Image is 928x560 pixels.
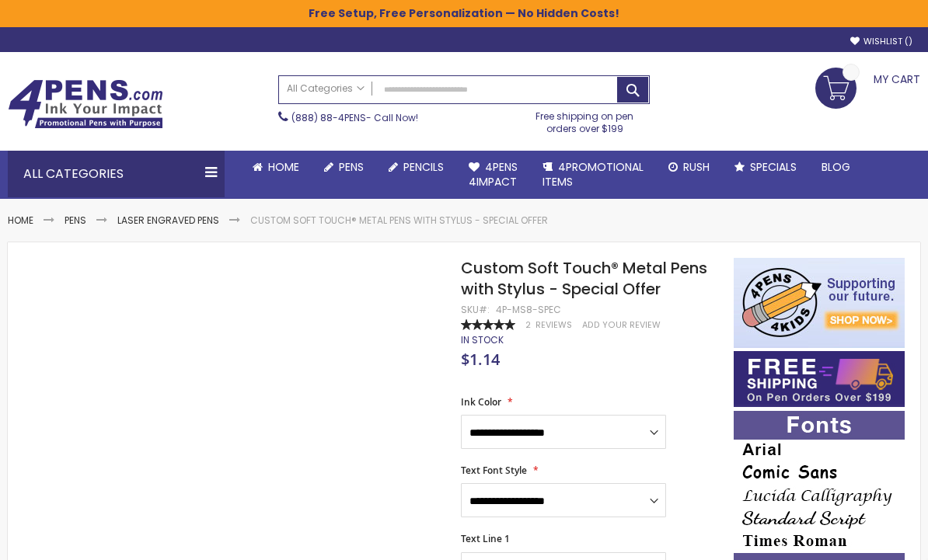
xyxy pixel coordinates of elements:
span: Pencils [403,159,444,175]
a: (888) 88-4PENS [291,111,366,124]
span: Text Font Style [461,464,527,477]
a: Home [8,214,33,227]
span: Ink Color [461,395,501,409]
span: Specials [750,159,797,175]
li: Custom Soft Touch® Metal Pens with Stylus - Special Offer [250,214,548,227]
span: 4PROMOTIONAL ITEMS [542,159,644,190]
a: 4PROMOTIONALITEMS [530,151,656,199]
a: 4Pens4impact [456,151,530,199]
strong: SKU [461,303,490,316]
a: Wishlist [850,36,912,47]
span: Pens [339,159,364,175]
span: 4Pens 4impact [469,159,518,190]
span: $1.14 [461,349,500,370]
a: Rush [656,151,722,184]
span: Rush [683,159,710,175]
div: All Categories [8,151,225,197]
span: 2 [525,319,531,331]
div: Free shipping on pen orders over $199 [520,104,650,135]
a: Pens [65,214,86,227]
span: All Categories [287,82,365,95]
a: Add Your Review [582,319,661,331]
span: Text Line 1 [461,532,510,545]
a: Pens [312,151,376,184]
span: Home [268,159,299,175]
div: 100% [461,319,515,330]
a: Blog [809,151,863,184]
span: In stock [461,333,504,346]
span: - Call Now! [291,111,418,124]
img: Free shipping on orders over $199 [734,351,905,407]
a: Specials [722,151,809,184]
a: Laser Engraved Pens [117,214,219,227]
a: Pencils [376,151,456,184]
div: 4P-MS8-SPEC [496,304,561,316]
a: All Categories [279,76,372,102]
span: Blog [822,159,850,175]
div: Availability [461,334,504,346]
img: 4Pens Custom Pens and Promotional Products [8,79,163,129]
span: Custom Soft Touch® Metal Pens with Stylus - Special Offer [461,257,707,300]
span: Reviews [536,319,572,331]
img: 4pens 4 kids [734,258,905,348]
a: Home [240,151,312,184]
a: 2 Reviews [525,319,574,331]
